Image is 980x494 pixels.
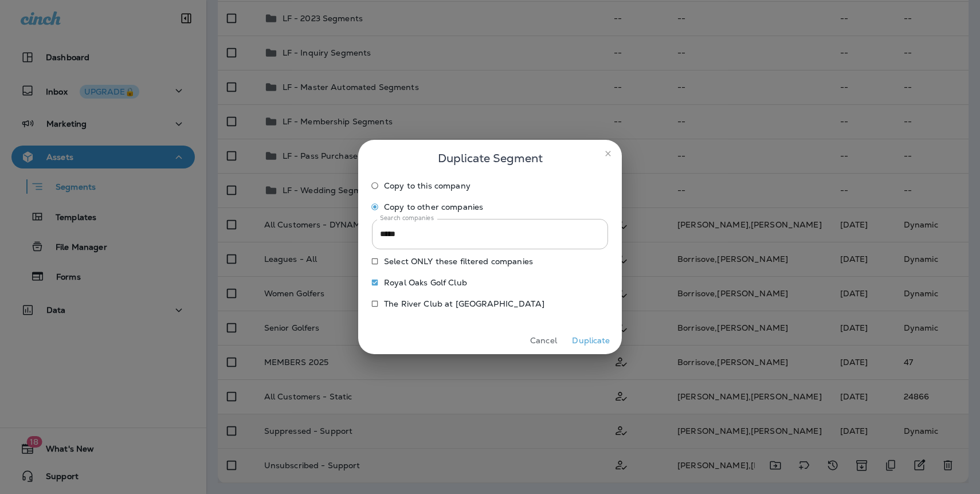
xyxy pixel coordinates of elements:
[570,332,613,350] button: Duplicate
[384,257,533,266] span: Select ONLY these filtered companies
[384,299,544,308] p: The River Club at [GEOGRAPHIC_DATA]
[384,202,483,211] span: Copy to other companies
[384,181,471,190] span: Copy to this company
[522,332,565,350] button: Cancel
[380,214,434,222] label: Search companies
[599,144,617,163] button: close
[384,278,467,287] p: Royal Oaks Golf Club
[438,149,543,167] span: Duplicate Segment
